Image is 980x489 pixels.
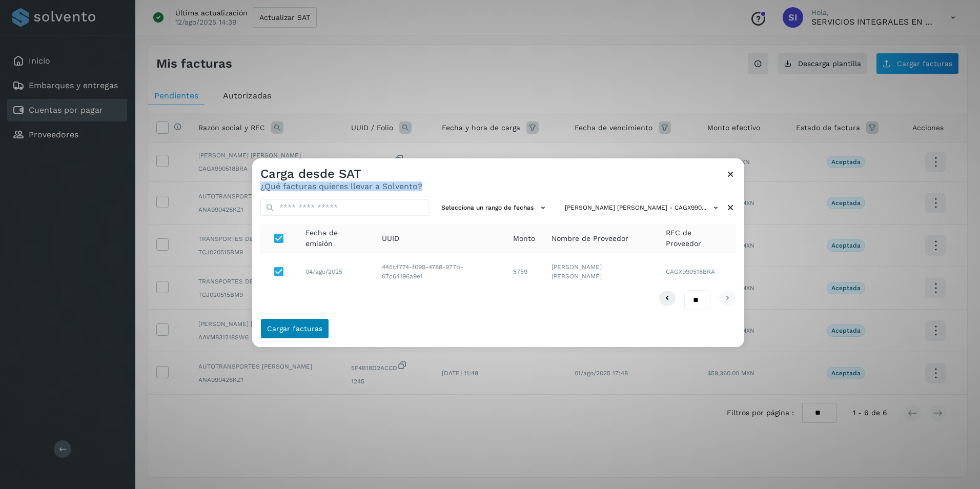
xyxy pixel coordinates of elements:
td: [PERSON_NAME] [PERSON_NAME] [543,253,658,290]
span: Nombre de Proveedor [552,233,628,244]
h3: Carga desde SAT [260,167,422,181]
p: ¿Qué facturas quieres llevar a Solvento? [260,181,422,191]
span: UUID [382,233,399,244]
button: [PERSON_NAME] [PERSON_NAME] - CAGX990... [561,199,725,216]
td: CAGX990518BRA [658,253,736,290]
button: Cargar facturas [260,318,329,339]
td: 445cf774-f099-4788-977b-67c64196a9e1 [374,253,505,290]
button: Selecciona un rango de fechas [437,199,553,216]
span: RFC de Proveedor [666,228,728,249]
td: 04/ago/2025 [297,253,374,290]
td: 5759 [505,253,543,290]
span: Cargar facturas [267,325,322,332]
span: Fecha de emisión [305,228,365,249]
span: Monto [513,233,535,244]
